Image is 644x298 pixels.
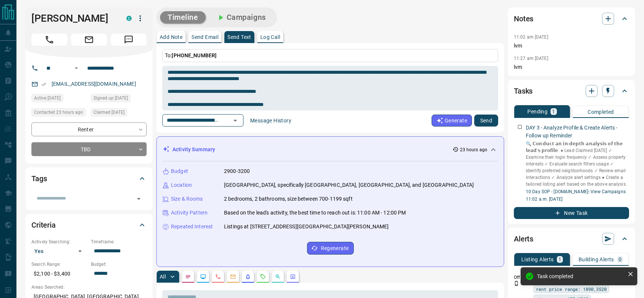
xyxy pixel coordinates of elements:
[34,109,83,116] span: Contacted 23 hours ago
[514,85,533,97] h2: Tasks
[52,81,136,87] a: [EMAIL_ADDRESS][DOMAIN_NAME]
[514,10,629,28] div: Notes
[526,196,629,203] p: 11:02 a.m. [DATE]
[71,34,107,46] span: Email
[31,284,147,291] p: Areas Searched:
[307,242,354,255] button: Regenerate
[31,142,147,156] div: TBD
[514,63,629,71] p: lvm
[245,274,251,280] svg: Listing Alerts
[72,64,81,73] button: Open
[224,181,474,189] p: [GEOGRAPHIC_DATA], specifically [GEOGRAPHIC_DATA], [GEOGRAPHIC_DATA], and [GEOGRAPHIC_DATA]
[260,274,266,280] svg: Requests
[558,257,561,262] p: 1
[31,108,87,119] div: Mon Aug 11 2025
[230,115,240,126] button: Open
[91,238,147,245] p: Timeframe:
[474,115,498,127] button: Send
[521,257,554,262] p: Listing Alerts
[224,195,353,203] p: 2 bedrooms, 2 bathrooms, size between 700-1199 sqft
[171,223,213,231] p: Repeated Interest
[275,274,281,280] svg: Opportunities
[526,124,629,140] p: DAY 3 - Analyze Profile & Create Alerts - Follow up Reminder
[160,11,206,24] button: Timeline
[160,34,183,40] p: Add Note
[200,274,206,280] svg: Lead Browsing Activity
[172,52,217,58] span: [PHONE_NUMBER]
[31,219,56,231] h2: Criteria
[163,143,498,156] div: Activity Summary23 hours ago
[514,56,548,61] p: 11:27 am [DATE]
[514,281,519,286] svg: Push Notification Only
[514,230,629,248] div: Alerts
[171,209,208,217] p: Activity Pattern
[172,146,215,153] p: Activity Summary
[260,34,280,40] p: Log Call
[619,257,622,262] p: 0
[224,167,250,175] p: 2900-3200
[537,273,625,279] div: Task completed
[230,274,236,280] svg: Emails
[514,13,533,25] h2: Notes
[31,94,87,104] div: Sun Aug 10 2025
[224,223,389,231] p: Listings at [STREET_ADDRESS][GEOGRAPHIC_DATA][PERSON_NAME]
[588,109,614,115] p: Completed
[31,12,115,24] h1: [PERSON_NAME]
[171,167,188,175] p: Budget
[91,94,147,104] div: Wed Aug 06 2025
[31,268,87,280] p: $2,100 - $3,400
[31,261,87,268] p: Search Range:
[31,34,67,46] span: Call
[460,146,487,153] p: 23 hours ago
[552,109,555,114] p: 1
[31,245,87,257] div: Yes
[224,209,406,217] p: Based on the lead's activity, the best time to reach out is: 11:00 AM - 12:00 PM
[185,274,191,280] svg: Notes
[171,181,192,189] p: Location
[134,194,144,204] button: Open
[31,173,47,185] h2: Tags
[162,49,498,62] p: To:
[126,16,132,21] div: condos.ca
[514,233,533,245] h2: Alerts
[93,94,128,102] span: Signed up [DATE]
[41,82,46,87] svg: Email Verified
[31,170,147,188] div: Tags
[514,82,629,100] div: Tasks
[91,261,147,268] p: Budget:
[514,42,629,50] p: lvm
[514,274,529,281] p: Off
[579,257,614,262] p: Building Alerts
[93,109,125,116] span: Claimed [DATE]
[191,34,218,40] p: Send Email
[527,109,548,114] p: Pending
[111,34,147,46] span: Message
[171,195,203,203] p: Size & Rooms
[91,108,147,119] div: Fri Aug 08 2025
[514,34,548,40] p: 11:02 am [DATE]
[432,115,472,127] button: Generate
[34,94,61,102] span: Active [DATE]
[227,34,251,40] p: Send Text
[209,11,273,24] button: Campaigns
[31,238,87,245] p: Actively Searching:
[526,189,626,194] a: 10 Day SOP - [DOMAIN_NAME]- View Campaigns
[31,216,147,234] div: Criteria
[290,274,296,280] svg: Agent Actions
[526,140,629,188] p: 🔍 𝗖𝗼𝗻𝗱𝘂𝗰𝘁 𝗮𝗻 𝗶𝗻-𝗱𝗲𝗽𝘁𝗵 𝗮𝗻𝗮𝗹𝘆𝘀𝗶𝘀 𝗼𝗳 𝘁𝗵𝗲 𝗹𝗲𝗮𝗱'𝘀 𝗽𝗿𝗼𝗳𝗶𝗹𝗲. ‎● Lead Claimed [DATE] ✓ Examine their logi...
[160,274,166,279] p: All
[215,274,221,280] svg: Calls
[514,207,629,219] button: New Task
[246,115,296,127] button: Message History
[31,122,147,136] div: Renter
